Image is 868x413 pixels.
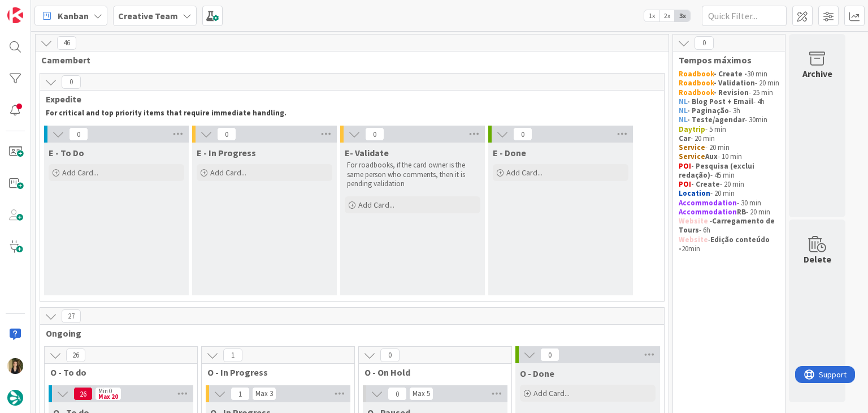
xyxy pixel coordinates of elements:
p: - 20 min [679,79,779,88]
span: E - Done [493,147,526,158]
strong: Daytrip [679,124,705,134]
p: - 25 min [679,88,779,97]
strong: Roadbook [679,69,714,79]
span: 2x [659,10,675,21]
div: Delete [804,252,831,266]
span: 0 [69,127,88,141]
strong: - Paginação [687,106,729,115]
span: Add Card... [533,388,570,398]
strong: Roadbook [679,88,714,97]
span: Add Card... [358,200,394,210]
span: E - To Do [49,147,84,158]
span: Support [24,2,51,15]
strong: Website [679,216,708,226]
span: 1 [223,349,242,362]
span: 0 [695,36,714,50]
span: 1 [231,387,250,401]
p: - 20 min [679,208,779,217]
p: - - 6h [679,217,779,235]
strong: Carregamento de Tours [679,216,776,235]
img: SP [7,358,23,374]
span: 0 [540,348,559,362]
img: avatar [7,390,23,406]
span: 0 [513,127,532,141]
strong: Car [679,134,691,143]
p: - 20 min [679,143,779,152]
p: - 30min [679,115,779,124]
span: Kanban [58,9,89,23]
strong: POI [679,179,691,189]
img: Visit kanbanzone.com [7,7,23,23]
div: Min 0 [98,388,112,394]
strong: Accommodation [679,207,737,217]
strong: Location [679,188,710,198]
div: Max 5 [413,391,430,397]
strong: - Create - [714,69,747,79]
strong: Aux [705,152,718,161]
strong: POI [679,161,691,171]
span: 26 [66,349,85,362]
span: 3x [675,10,690,21]
strong: - Create [691,179,720,189]
span: 0 [380,349,400,362]
p: For roadbooks, if the card owner is the same person who comments, then it is pending validation [347,161,478,188]
span: Expedite [46,93,650,105]
strong: RB [737,207,746,217]
span: Add Card... [210,167,246,178]
strong: Roadbook [679,78,714,88]
input: Quick Filter... [702,6,787,26]
p: - 45 min [679,162,779,180]
span: O - On Hold [364,367,497,378]
strong: NL [679,97,687,106]
strong: - Teste/agendar [687,115,745,124]
p: 30 min [679,70,779,79]
div: Archive [802,67,832,80]
p: - 3h [679,106,779,115]
strong: Service [679,143,705,152]
span: 1x [644,10,659,21]
strong: Accommodation [679,198,737,208]
span: 0 [217,127,236,141]
p: - 20min [679,235,779,254]
span: O - Done [520,368,554,379]
span: Add Card... [506,167,542,178]
p: - 4h [679,97,779,106]
strong: - Revision [714,88,749,97]
p: - 20 min [679,189,779,198]
div: Max 20 [98,394,118,399]
span: O - To do [50,367,183,378]
strong: NL [679,106,687,115]
p: - 10 min [679,152,779,161]
span: Ongoing [46,328,650,339]
span: 0 [62,75,81,89]
span: Tempos máximos [679,54,771,66]
p: - 20 min [679,180,779,189]
span: 26 [73,387,93,401]
span: Camembert [41,54,654,66]
strong: Edição conteúdo - [679,235,771,253]
p: - 30 min [679,199,779,208]
span: 0 [388,387,407,401]
span: 0 [365,127,384,141]
strong: Website [679,235,708,244]
div: Max 3 [255,391,273,397]
span: 46 [57,36,76,50]
strong: - Blog Post + Email [687,97,753,106]
p: - 5 min [679,125,779,134]
b: Creative Team [118,10,178,21]
strong: - Pesquisa (exclui redação) [679,161,756,180]
strong: - Validation [714,78,755,88]
span: Add Card... [62,167,98,178]
span: O - In Progress [207,367,340,378]
span: E- Validate [345,147,389,158]
p: - 20 min [679,134,779,143]
span: 27 [62,309,81,323]
strong: For critical and top priority items that require immediate handling. [46,108,287,118]
span: E - In Progress [197,147,256,158]
strong: NL [679,115,687,124]
strong: Service [679,152,705,161]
